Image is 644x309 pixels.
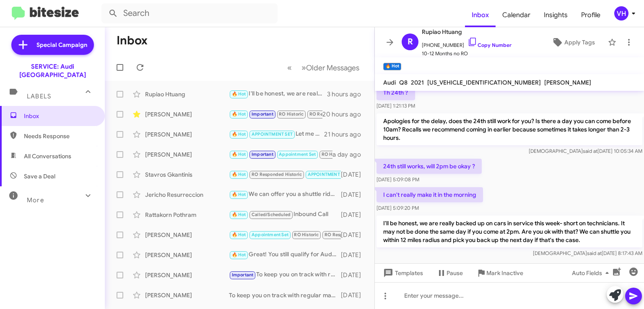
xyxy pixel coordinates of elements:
[309,111,360,117] span: RO Responded Historic
[422,37,512,49] span: [PHONE_NUMBER]
[252,111,273,117] span: Important
[145,90,229,98] div: Rupiao Htuang
[229,230,341,239] div: Of course. Let us know if you need anything
[377,113,642,145] p: Apologies for the delay, does the 24th still work for you? Is there a day you can come before 10a...
[427,79,541,86] span: [US_VEHICLE_IDENTIFICATION_NUMBER]
[283,59,364,76] nav: Page navigation example
[229,129,324,139] div: Let me know if you need anything else. Otherwise, I have you down for an oil change [DATE][DATE] ...
[383,63,401,70] small: 🔥 Hot
[232,111,246,117] span: 🔥 Hot
[229,250,341,260] div: Great! You still qualify for Audi Care so the 60k service is $1,199. It's $2,005.95 otherwise.
[232,131,246,137] span: 🔥 Hot
[399,79,408,86] span: Q8
[324,130,368,139] div: 21 hours ago
[229,291,341,299] div: To keep you on track with regular maintenance service on your vehicle, we recommend from 1 year o...
[229,89,327,99] div: I'll be honest, we are really backed up on cars in service this week- short on technicians. It ma...
[24,132,95,140] span: Needs Response
[252,232,288,237] span: Appointment Set
[306,63,359,72] span: Older Messages
[377,216,642,247] p: I'll be honest, we are really backed up on cars in service this week- short on technicians. It ma...
[145,251,229,259] div: [PERSON_NAME]
[341,211,368,219] div: [DATE]
[544,79,591,86] span: [PERSON_NAME]
[145,191,229,199] div: Jericho Resurreccion
[229,170,341,179] div: Hi, I just tried your phone number online but couldn't get through, can you give me a call?
[145,170,229,179] div: Stavros Gkantinis
[486,265,523,281] span: Mark Inactive
[252,172,302,177] span: RO Responded Historic
[145,150,229,159] div: [PERSON_NAME]
[308,172,349,177] span: APPOINTMENT SET
[341,291,368,299] div: [DATE]
[377,85,415,100] p: Th 24th ?
[24,172,55,180] span: Save a Deal
[145,130,229,139] div: [PERSON_NAME]
[325,232,375,237] span: RO Responded Historic
[382,265,423,281] span: Templates
[565,265,619,281] button: Auto Fields
[422,27,512,37] span: Rupiao Htuang
[287,62,292,73] span: «
[411,79,424,86] span: 2021
[574,3,607,27] a: Profile
[465,3,496,27] a: Inbox
[587,250,602,256] span: said at
[301,62,306,73] span: »
[101,3,278,23] input: Search
[232,232,246,237] span: 🔥 Hot
[377,205,419,211] span: [DATE] 5:09:20 PM
[252,212,291,217] span: Called/Scheduled
[229,109,322,119] div: Hi there, I want to schedule an appointment for maintenance and brakes soon.
[252,152,273,157] span: Important
[24,112,95,120] span: Inbox
[36,41,87,49] span: Special Campaign
[229,210,341,219] div: Inbound Call
[327,90,368,98] div: 3 hours ago
[467,42,512,48] a: Copy Number
[232,212,246,217] span: 🔥 Hot
[564,35,595,50] span: Apply Tags
[11,35,94,55] a: Special Campaign
[537,3,574,27] a: Insights
[447,265,463,281] span: Pause
[341,191,368,199] div: [DATE]
[145,231,229,239] div: [PERSON_NAME]
[377,159,482,174] p: 24th still works, will 2pm be okay ?
[341,170,368,179] div: [DATE]
[232,91,246,97] span: 🔥 Hot
[117,34,148,47] h1: Inbox
[145,110,229,118] div: [PERSON_NAME]
[332,150,368,159] div: a day ago
[229,149,332,159] div: Can you please provide your current mileage or an estimate of it so I can pull up some options fo...
[232,172,246,177] span: 🔥 Hot
[232,192,246,197] span: 🔥 Hot
[232,252,246,257] span: 🔥 Hot
[229,190,341,199] div: We can offer you a shuttle ride within a 12 miles radius, otherwise we will have to try for anoth...
[496,3,537,27] span: Calendar
[542,35,604,50] button: Apply Tags
[614,6,628,21] div: VH
[375,265,430,281] button: Templates
[232,152,246,157] span: 🔥 Hot
[27,196,44,204] span: More
[252,131,293,137] span: APPOINTMENT SET
[377,176,419,183] span: [DATE] 5:09:08 PM
[430,265,470,281] button: Pause
[232,272,254,278] span: Important
[279,111,304,117] span: RO Historic
[408,35,413,49] span: R
[294,232,319,237] span: RO Historic
[341,231,368,239] div: [DATE]
[377,187,483,202] p: I can't really make it in the morning
[341,251,368,259] div: [DATE]
[322,152,346,157] span: RO Historic
[422,49,512,58] span: 10-12 Months no RO
[296,59,364,76] button: Next
[322,110,368,118] div: 20 hours ago
[470,265,530,281] button: Mark Inactive
[145,211,229,219] div: Rattakorn Pothram
[24,152,71,160] span: All Conversations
